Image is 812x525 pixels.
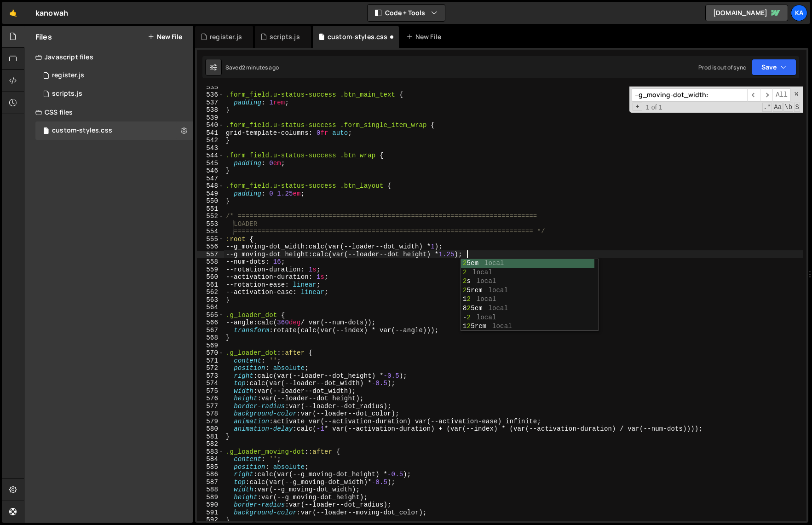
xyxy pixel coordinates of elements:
button: Save [752,59,796,75]
button: Code + Tools [368,5,445,21]
div: 579 [197,418,224,426]
div: 574 [197,380,224,387]
div: 547 [197,175,224,183]
div: 9382/20687.js [35,66,193,85]
span: CaseSensitive Search [773,103,783,112]
div: CSS files [24,103,193,121]
div: 575 [197,387,224,395]
div: 9382/24789.js [35,85,193,103]
div: 550 [197,197,224,205]
div: 564 [197,304,224,312]
div: 588 [197,486,224,494]
div: 592 [197,516,224,524]
div: 555 [197,236,224,243]
div: 539 [197,114,224,122]
div: 536 [197,91,224,99]
div: 545 [197,160,224,167]
div: 586 [197,471,224,479]
div: 568 [197,334,224,342]
div: 557 [197,251,224,259]
div: 2 minutes ago [242,63,279,71]
div: 582 [197,440,224,448]
div: 552 [197,213,224,220]
div: custom-styles.css [52,127,112,135]
div: 553 [197,220,224,228]
div: 540 [197,121,224,129]
div: 565 [197,312,224,319]
span: 1 of 1 [642,104,666,111]
div: 571 [197,357,224,365]
div: register.js [210,32,242,41]
div: Javascript files [24,48,193,66]
div: 581 [197,433,224,441]
div: 577 [197,403,224,410]
div: 590 [197,501,224,509]
div: 591 [197,509,224,517]
div: scripts.js [52,90,82,98]
a: [DOMAIN_NAME] [705,5,788,21]
div: 563 [197,296,224,304]
div: 580 [197,425,224,433]
span: Search In Selection [794,103,800,112]
div: 562 [197,288,224,296]
div: 554 [197,228,224,236]
span: Alt-Enter [772,88,791,102]
div: custom-styles.css [328,32,388,41]
div: 576 [197,395,224,403]
div: 573 [197,372,224,380]
div: 535 [197,84,224,92]
div: 585 [197,463,224,471]
div: 556 [197,243,224,251]
div: 544 [197,152,224,160]
div: 589 [197,494,224,502]
h2: Files [35,32,52,42]
div: 559 [197,266,224,274]
div: 558 [197,258,224,266]
div: 546 [197,167,224,175]
input: Search for [632,88,747,102]
a: Ka [791,5,807,21]
div: 537 [197,99,224,107]
div: New File [406,32,445,41]
div: 572 [197,364,224,372]
div: 578 [197,410,224,418]
div: scripts.js [270,32,300,41]
div: 560 [197,273,224,281]
span: RegExp Search [762,103,772,112]
div: 566 [197,319,224,327]
div: Saved [225,63,279,71]
div: 538 [197,106,224,114]
span: Whole Word Search [783,103,793,112]
button: New File [148,33,182,40]
span: ​ [747,88,760,102]
span: ​ [760,88,773,102]
div: 584 [197,456,224,463]
div: 541 [197,129,224,137]
div: 9382/20450.css [35,121,193,140]
div: 587 [197,479,224,486]
div: 549 [197,190,224,198]
div: 569 [197,342,224,350]
div: 583 [197,448,224,456]
div: kanowah [35,7,68,18]
div: 548 [197,182,224,190]
div: 551 [197,205,224,213]
div: register.js [52,71,84,80]
div: Prod is out of sync [698,63,746,71]
div: 567 [197,327,224,335]
div: 561 [197,281,224,289]
div: 542 [197,137,224,144]
a: 🤙 [2,2,24,24]
div: 570 [197,349,224,357]
span: Toggle Replace mode [633,103,642,111]
div: 543 [197,144,224,152]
